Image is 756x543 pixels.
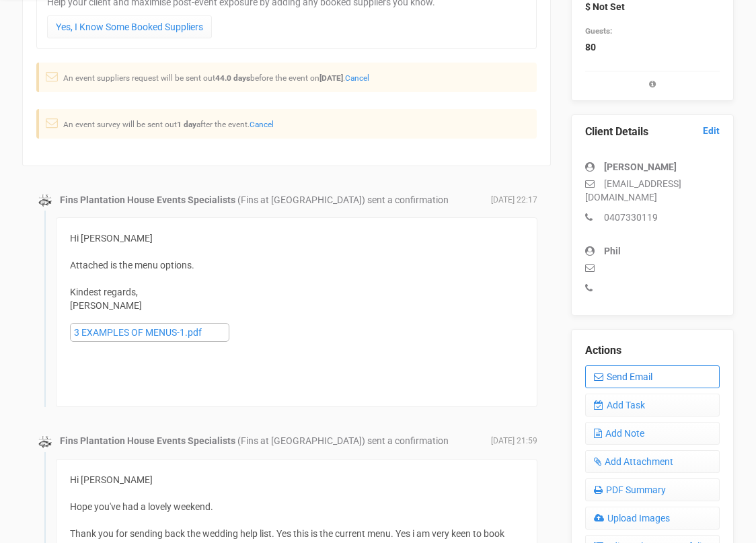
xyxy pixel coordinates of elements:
[47,15,212,38] a: Yes, I Know Some Booked Suppliers
[585,1,625,12] strong: $ Not Set
[585,394,720,417] a: Add Task
[585,507,720,530] a: Upload Images
[177,120,196,129] strong: 1 day
[585,478,720,501] a: PDF Summary
[215,73,250,83] strong: 44.0 days
[70,231,523,393] div: Hi [PERSON_NAME] Attached is the menu options. Kindest regards, [PERSON_NAME]
[60,435,235,446] strong: Fins Plantation House Events Specialists
[604,161,677,172] strong: [PERSON_NAME]
[60,194,235,205] strong: Fins Plantation House Events Specialists
[491,435,537,447] span: [DATE] 21:59
[319,73,343,83] strong: [DATE]
[585,365,720,388] a: Send Email
[585,211,720,224] p: 0407330119
[38,194,52,207] img: data
[703,124,720,137] a: Edit
[70,323,229,342] a: 3 EXAMPLES OF MENUS-1.pdf
[585,177,720,204] p: [EMAIL_ADDRESS][DOMAIN_NAME]
[250,120,274,129] a: Cancel
[585,343,720,359] legend: Actions
[585,450,720,473] a: Add Attachment
[237,194,449,205] span: (Fins at [GEOGRAPHIC_DATA]) sent a confirmation
[585,26,612,36] small: Guests:
[38,435,52,449] img: data
[585,42,596,52] strong: 80
[585,124,720,140] legend: Client Details
[63,73,369,83] small: An event suppliers request will be sent out before the event on .
[63,120,274,129] small: An event survey will be sent out after the event.
[237,435,449,446] span: (Fins at [GEOGRAPHIC_DATA]) sent a confirmation
[491,194,537,206] span: [DATE] 22:17
[604,246,621,256] strong: Phil
[585,422,720,445] a: Add Note
[345,73,369,83] a: Cancel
